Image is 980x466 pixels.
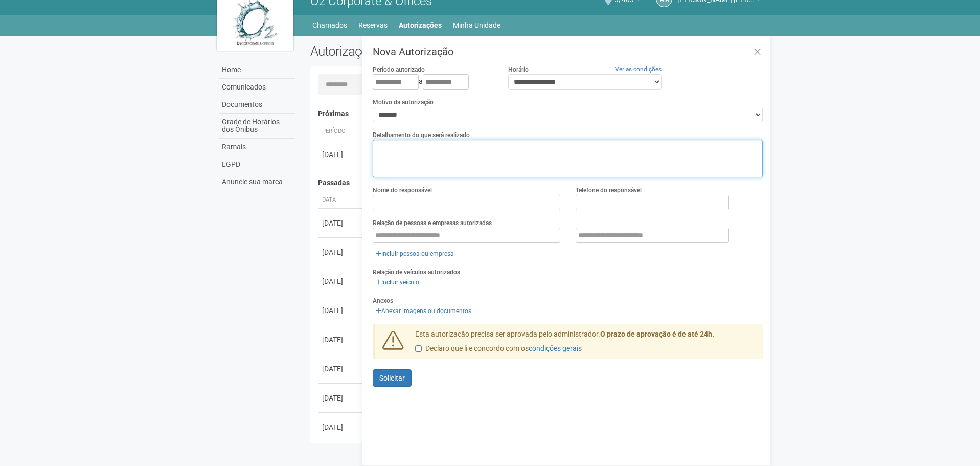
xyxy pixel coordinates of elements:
label: Telefone do responsável [576,186,642,195]
a: Reservas [358,18,388,32]
a: Autorizações [399,18,442,32]
div: Esta autorização precisa ser aprovada pelo administrador. [407,329,763,359]
a: Documentos [219,96,295,114]
th: Data [318,192,364,209]
div: [DATE] [322,364,360,374]
label: Nome do responsável [373,186,432,195]
div: [DATE] [322,149,360,160]
div: a [373,74,492,90]
div: [DATE] [322,247,360,257]
span: Solicitar [379,374,405,382]
div: [DATE] [322,422,360,432]
label: Relação de pessoas e empresas autorizadas [373,218,492,228]
label: Relação de veículos autorizados [373,268,460,277]
div: [DATE] [322,305,360,316]
label: Horário [508,65,529,74]
div: [DATE] [322,276,360,286]
a: Anexar imagens ou documentos [373,305,474,317]
a: Minha Unidade [453,18,500,32]
h4: Próximas [318,110,756,118]
a: LGPD [219,156,295,173]
h2: Autorizações [310,43,529,59]
label: Anexos [373,296,393,305]
div: [DATE] [322,335,360,345]
th: Período [318,123,364,140]
label: Motivo da autorização [373,98,434,107]
h3: Nova Autorização [373,47,763,57]
div: [DATE] [322,393,360,403]
input: Declaro que li e concordo com oscondições gerais [415,345,422,352]
h4: Passadas [318,179,756,187]
a: Incluir pessoa ou empresa [373,248,457,259]
a: Comunicados [219,79,295,96]
button: Solicitar [373,369,412,387]
a: Chamados [312,18,347,32]
a: Home [219,61,295,79]
a: Ramais [219,139,295,156]
a: Anuncie sua marca [219,173,295,190]
div: [DATE] [322,218,360,228]
a: Incluir veículo [373,277,422,288]
a: Ver as condições [615,65,662,73]
a: condições gerais [529,344,582,352]
label: Declaro que li e concordo com os [415,344,582,354]
label: Detalhamento do que será realizado [373,130,470,140]
a: Grade de Horários dos Ônibus [219,114,295,139]
strong: O prazo de aprovação é de até 24h. [600,330,714,338]
label: Período autorizado [373,65,425,74]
